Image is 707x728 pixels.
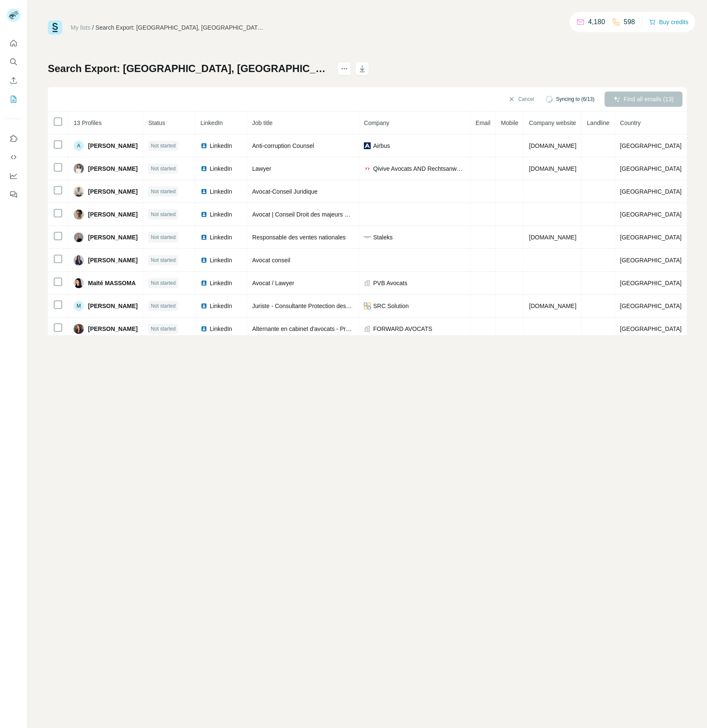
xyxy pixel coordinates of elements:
span: [PERSON_NAME] [88,210,138,219]
span: Not started [151,302,176,310]
span: [GEOGRAPHIC_DATA] [620,188,682,195]
span: [PERSON_NAME] [88,233,138,242]
span: PVB Avocats [373,279,407,287]
span: Not started [151,142,176,150]
span: [GEOGRAPHIC_DATA] [620,142,682,149]
span: Airbus [373,142,390,150]
span: [PERSON_NAME] [88,164,138,173]
img: LinkedIn logo [201,257,207,264]
span: [PERSON_NAME] [88,187,138,196]
span: Avocat conseil [252,257,290,264]
span: [DOMAIN_NAME] [529,234,576,241]
span: LinkedIn [210,256,232,264]
span: Maïté MASSOMA [88,279,136,287]
button: Use Surfe API [7,150,20,165]
span: LinkedIn [210,142,232,150]
img: LinkedIn logo [201,142,207,149]
li: / [92,23,94,32]
div: M [74,301,84,311]
p: 598 [624,17,635,27]
span: [GEOGRAPHIC_DATA] [620,303,682,309]
img: LinkedIn logo [201,280,207,286]
img: LinkedIn logo [201,234,207,241]
img: company-logo [364,142,371,149]
span: Mobile [501,119,518,126]
span: Lawyer [252,165,271,172]
img: LinkedIn logo [201,325,207,332]
span: LinkedIn [210,233,232,242]
button: Use Surfe on LinkedIn [7,131,20,146]
span: [PERSON_NAME] [88,325,138,333]
span: Not started [151,233,176,241]
span: Not started [151,325,176,333]
div: A [74,141,84,151]
img: Avatar [74,232,84,242]
span: LinkedIn [201,119,223,126]
span: LinkedIn [210,164,232,173]
span: LinkedIn [210,187,232,196]
img: Avatar [74,324,84,334]
span: Avocat-Conseil Juridique [252,188,318,195]
button: My lists [7,92,20,107]
div: Search Export: [GEOGRAPHIC_DATA], [GEOGRAPHIC_DATA], [GEOGRAPHIC_DATA] - [DATE] 07:47 [96,23,265,32]
img: company-logo [364,303,371,309]
span: [PERSON_NAME] [88,302,138,310]
img: LinkedIn logo [201,303,207,309]
img: Avatar [74,164,84,174]
span: [GEOGRAPHIC_DATA] [620,280,682,286]
span: [DOMAIN_NAME] [529,303,576,309]
span: [GEOGRAPHIC_DATA] [620,234,682,241]
span: [PERSON_NAME] [88,256,138,264]
img: Avatar [74,278,84,288]
span: Country [620,119,641,126]
span: Staleks [373,233,393,242]
span: Syncing to (6/13) [556,95,594,103]
span: Email [476,119,490,126]
span: Company [364,119,389,126]
span: Not started [151,279,176,287]
button: actions [338,62,351,75]
img: Avatar [74,209,84,220]
p: 4,180 [588,17,605,27]
span: SRC Solution [373,302,409,310]
button: Quick start [7,36,20,51]
span: [DOMAIN_NAME] [529,165,576,172]
span: Not started [151,211,176,218]
span: Avocat | Conseil Droit des majeurs protégés [252,211,368,218]
button: Cancel [502,92,540,107]
span: 13 Profiles [74,119,102,126]
img: Surfe Logo [48,20,62,35]
button: Dashboard [7,168,20,183]
span: Alternante en cabinet d'avocats - Propriété Intellectuelle [252,325,399,332]
span: [GEOGRAPHIC_DATA] [620,257,682,264]
span: Avocat / Lawyer [252,280,294,286]
button: Feedback [7,187,20,202]
a: My lists [71,24,91,31]
span: [GEOGRAPHIC_DATA] [620,165,682,172]
span: Qivive Avocats AND Rechtsanwälte [373,164,465,173]
span: Anti-corruption Counsel [252,142,314,149]
span: [GEOGRAPHIC_DATA] [620,211,682,218]
span: Responsable des ventes nationales [252,234,346,241]
button: Buy credits [649,16,688,28]
img: company-logo [364,165,371,172]
span: LinkedIn [210,302,232,310]
span: Company website [529,119,576,126]
span: Not started [151,188,176,195]
img: Avatar [74,186,84,197]
span: Juriste - Consultante Protection des Données - DPO [252,303,390,309]
button: Enrich CSV [7,73,20,88]
img: LinkedIn logo [201,211,207,218]
span: Not started [151,165,176,172]
h1: Search Export: [GEOGRAPHIC_DATA], [GEOGRAPHIC_DATA], [GEOGRAPHIC_DATA] - [DATE] 07:47 [48,62,330,75]
span: LinkedIn [210,279,232,287]
span: Landline [587,119,609,126]
span: LinkedIn [210,210,232,219]
img: LinkedIn logo [201,188,207,195]
span: [DOMAIN_NAME] [529,142,576,149]
img: company-logo [364,234,371,241]
button: Search [7,54,20,69]
img: LinkedIn logo [201,165,207,172]
span: LinkedIn [210,325,232,333]
span: Not started [151,256,176,264]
